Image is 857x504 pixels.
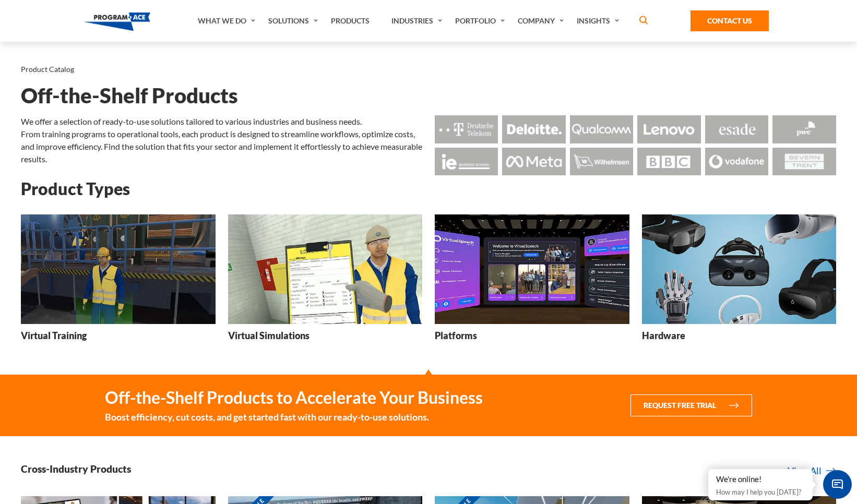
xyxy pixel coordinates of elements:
[105,410,483,424] small: Boost efficiency, cut costs, and get started fast with our ready-to-use solutions.
[228,329,310,342] h3: Virtual Simulations
[788,464,836,478] a: View All
[21,63,836,76] nav: breadcrumb
[637,115,700,143] img: Logo - Lenovo
[705,115,768,143] img: Logo - Esade
[502,148,565,175] img: Logo - Meta
[21,128,422,165] p: From training programs to operational tools, each product is designed to streamline workflows, op...
[21,179,836,198] h2: Product Types
[435,329,477,342] h3: Platforms
[21,329,87,342] h3: Virtual Training
[435,115,498,143] img: Logo - Deutsche Telekom
[637,148,700,175] img: Logo - BBC
[435,148,498,175] img: Logo - Ie Business School
[716,486,805,498] p: How may I help you [DATE]?
[21,87,836,105] h1: Off-the-Shelf Products
[21,63,74,76] li: Product Catalog
[630,394,752,416] button: Request Free Trial
[642,214,837,350] a: Hardware
[21,214,216,324] img: Virtual Training
[502,115,565,143] img: Logo - Deloitte
[642,214,837,324] img: Hardware
[435,214,629,350] a: Platforms
[21,214,216,350] a: Virtual Training
[21,462,131,475] h3: Cross-Industry Products
[570,148,633,175] img: Logo - Wilhemsen
[228,214,423,324] img: Virtual Simulations
[84,13,150,31] img: Program-Ace
[691,10,769,31] a: Contact Us
[105,387,483,408] strong: Off-the-Shelf Products to Accelerate Your Business
[21,115,422,128] p: We offer a selection of ready-to-use solutions tailored to various industries and business needs.
[772,115,836,143] img: Logo - Pwc
[642,329,685,342] h3: Hardware
[435,214,629,324] img: Platforms
[823,470,852,499] span: Chat Widget
[716,474,805,485] div: We're online!
[772,148,836,175] img: Logo - Seven Trent
[705,148,768,175] img: Logo - Vodafone
[570,115,633,143] img: Logo - Qualcomm
[228,214,423,350] a: Virtual Simulations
